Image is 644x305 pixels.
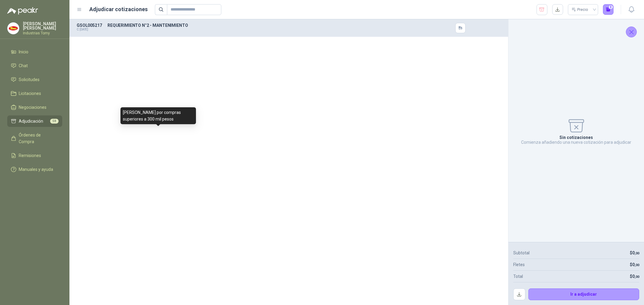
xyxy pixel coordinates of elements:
[7,129,62,147] a: Órdenes de Compra
[77,23,104,28] p: GSOL005217
[603,4,614,15] button: 0
[19,132,56,145] span: Órdenes de Compra
[7,7,38,14] img: Logo peakr
[19,76,40,83] span: Solicitudes
[513,250,530,256] p: Subtotal
[559,135,593,140] p: Sin cotizaciones
[89,5,148,14] h1: Adjudicar cotizaciones
[513,273,523,280] p: Total
[521,140,631,145] p: Comienza añadiendo una nueva cotización para adjudicar
[19,90,41,97] span: Licitaciones
[50,119,59,124] span: 58
[528,288,639,300] button: Ir a adjudicar
[630,273,639,280] p: $
[7,60,62,71] a: Chat
[626,27,637,37] button: Cerrar
[23,31,62,35] p: Industrias Tomy
[7,88,62,99] a: Licitaciones
[19,118,43,124] span: Adjudicación
[635,275,639,279] span: ,00
[632,274,639,279] span: 0
[572,5,589,14] div: Precio
[7,46,62,58] a: Inicio
[19,166,53,173] span: Manuales y ayuda
[7,150,62,161] a: Remisiones
[77,28,104,31] p: C: [DATE]
[19,104,46,111] span: Negociaciones
[8,23,19,34] img: Company Logo
[635,251,639,255] span: ,00
[19,62,28,69] span: Chat
[120,107,196,124] div: [PERSON_NAME] por compras superiores a 300 mil pesos
[635,263,639,267] span: ,00
[630,250,639,256] p: $
[107,23,414,28] p: REQUERIMIENTO N°2 - MANTENIMIENTO
[7,74,62,85] a: Solicitudes
[19,49,28,55] span: Inicio
[632,250,639,255] span: 0
[7,115,62,127] a: Adjudicación58
[513,261,525,268] p: Fletes
[19,152,41,159] span: Remisiones
[630,261,639,268] p: $
[23,22,62,30] p: [PERSON_NAME] [PERSON_NAME]
[632,262,639,267] span: 0
[7,102,62,113] a: Negociaciones
[7,164,62,175] a: Manuales y ayuda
